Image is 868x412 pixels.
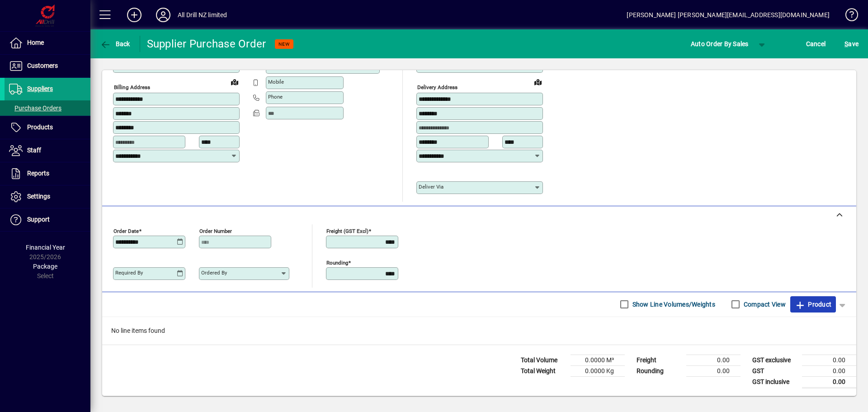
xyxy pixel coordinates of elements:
[686,355,741,365] td: 0.00
[802,365,856,376] td: 0.00
[844,40,848,47] span: S
[571,365,625,376] td: 0.0000 Kg
[627,8,830,22] div: [PERSON_NAME] [PERSON_NAME][EMAIL_ADDRESS][DOMAIN_NAME]
[748,376,802,388] td: GST inclusive
[742,300,786,309] label: Compact View
[804,36,828,52] button: Cancel
[90,36,140,52] app-page-header-button: Back
[113,227,139,234] mat-label: Order date
[5,185,90,208] a: Settings
[419,184,443,190] mat-label: Deliver via
[27,193,50,200] span: Settings
[5,100,90,116] a: Purchase Orders
[795,297,831,312] span: Product
[5,116,90,139] a: Products
[26,244,65,251] span: Financial Year
[27,216,50,223] span: Support
[147,37,266,51] div: Supplier Purchase Order
[5,162,90,185] a: Reports
[790,296,836,313] button: Product
[5,208,90,231] a: Support
[9,104,61,112] span: Purchase Orders
[802,376,856,388] td: 0.00
[748,365,802,376] td: GST
[227,75,242,89] a: View on map
[326,259,348,265] mat-label: Rounding
[178,8,227,22] div: All Drill NZ limited
[806,37,826,51] span: Cancel
[268,94,283,100] mat-label: Phone
[120,7,149,23] button: Add
[686,36,753,52] button: Auto Order By Sales
[516,355,571,365] td: Total Volume
[201,270,227,276] mat-label: Ordered by
[516,365,571,376] td: Total Weight
[27,123,53,131] span: Products
[839,2,857,31] a: Knowledge Base
[5,55,90,77] a: Customers
[842,36,861,52] button: Save
[27,147,41,154] span: Staff
[199,227,232,234] mat-label: Order number
[632,365,686,376] td: Rounding
[5,139,90,162] a: Staff
[102,317,856,345] div: No line items found
[27,62,58,69] span: Customers
[748,355,802,365] td: GST exclusive
[115,270,143,276] mat-label: Required by
[5,32,90,54] a: Home
[531,75,545,89] a: View on map
[98,36,132,52] button: Back
[27,39,44,46] span: Home
[571,355,625,365] td: 0.0000 M³
[100,40,130,47] span: Back
[268,79,284,85] mat-label: Mobile
[631,300,715,309] label: Show Line Volumes/Weights
[27,85,53,92] span: Suppliers
[802,355,856,365] td: 0.00
[686,365,741,376] td: 0.00
[844,37,859,51] span: ave
[326,227,368,234] mat-label: Freight (GST excl)
[149,7,178,23] button: Profile
[27,170,49,177] span: Reports
[632,355,686,365] td: Freight
[33,263,57,270] span: Package
[691,37,749,51] span: Auto Order By Sales
[278,41,290,47] span: NEW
